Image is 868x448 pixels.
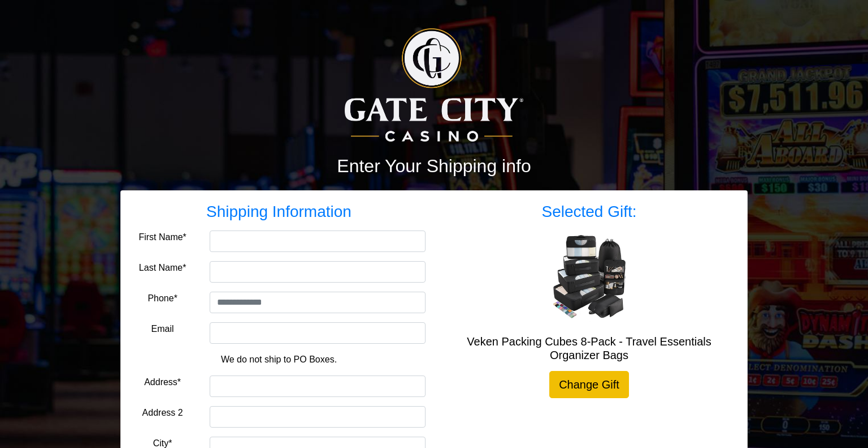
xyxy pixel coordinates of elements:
[141,353,417,366] p: We do not ship to PO Boxes.
[132,202,426,221] h3: Shipping Information
[142,406,183,420] label: Address 2
[151,322,174,336] label: Email
[144,376,181,389] label: Address*
[120,155,748,177] h2: Enter Your Shipping info
[544,235,635,326] img: Veken Packing Cubes 8-Pack - Travel Essentials Organizer Bags
[138,231,186,244] label: First Name*
[442,202,736,221] h3: Selected Gift:
[345,28,523,142] img: Logo
[442,335,736,362] h5: Veken Packing Cubes 8-Pack - Travel Essentials Organizer Bags
[549,371,629,398] a: Change Gift
[147,292,177,305] label: Phone*
[139,261,186,275] label: Last Name*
